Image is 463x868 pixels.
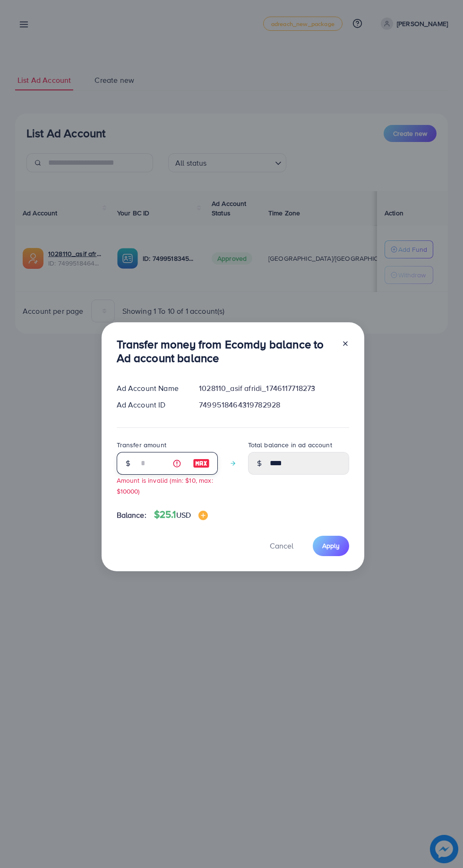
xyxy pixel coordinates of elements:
[258,536,305,556] button: Cancel
[191,399,356,410] div: 7499518464319782928
[117,337,334,365] h3: Transfer money from Ecomdy balance to Ad account balance
[117,476,213,496] small: Amount is invalid (min: $10, max: $10000)
[313,536,349,556] button: Apply
[270,540,293,551] span: Cancel
[154,509,208,521] h4: $25.1
[193,458,210,469] img: image
[322,541,340,550] span: Apply
[109,383,192,394] div: Ad Account Name
[248,440,332,450] label: Total balance in ad account
[191,383,356,394] div: 1028110_asif afridi_1746117718273
[176,510,191,520] span: USD
[117,510,146,521] span: Balance:
[198,511,208,520] img: image
[109,399,192,410] div: Ad Account ID
[117,440,166,450] label: Transfer amount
